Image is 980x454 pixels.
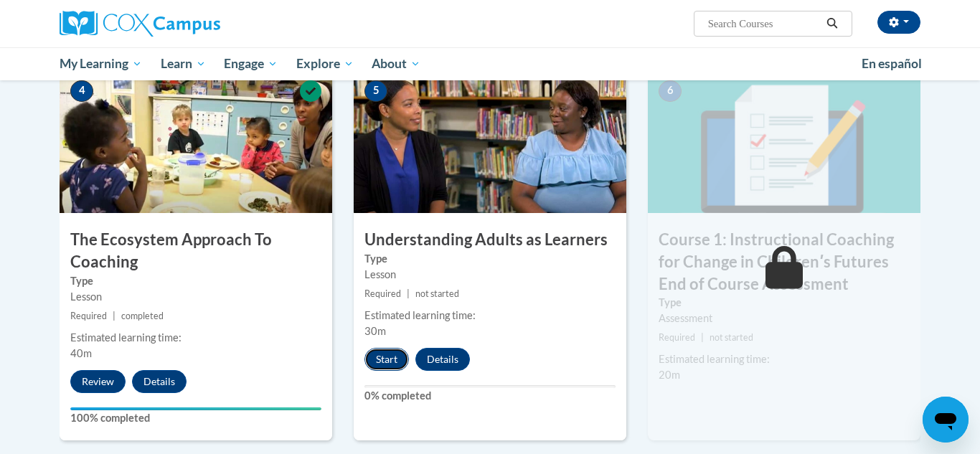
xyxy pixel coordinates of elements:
img: Course Image [60,70,332,213]
span: 40m [70,347,92,359]
a: Explore [287,47,363,80]
a: En español [852,49,931,79]
img: Course Image [354,70,626,213]
label: Type [70,273,321,289]
span: 6 [659,80,682,102]
span: My Learning [60,55,142,72]
div: Lesson [70,289,321,305]
span: Learn [161,55,206,72]
input: Search Courses [707,15,821,32]
span: En español [862,56,922,71]
span: Required [659,332,695,343]
span: not started [415,288,459,299]
a: Engage [215,47,287,80]
h3: Course 1: Instructional Coaching for Change in Childrenʹs Futures End of Course Assessment [648,229,920,295]
a: My Learning [50,47,151,80]
div: Lesson [364,267,616,283]
button: Search [821,15,843,32]
iframe: Button to launch messaging window [923,397,969,443]
label: 100% completed [70,410,321,426]
label: Type [659,295,910,311]
button: Account Settings [877,11,920,34]
span: 5 [364,80,387,102]
span: 4 [70,80,93,102]
span: Required [70,311,107,321]
span: | [407,288,410,299]
label: 0% completed [364,388,616,404]
button: Details [132,370,187,393]
div: Estimated learning time: [364,308,616,323]
a: Learn [151,47,215,80]
img: Course Image [648,70,920,213]
div: Estimated learning time: [70,330,321,346]
span: Required [364,288,401,299]
label: Type [364,251,616,267]
h3: The Ecosystem Approach To Coaching [60,229,332,273]
span: completed [121,311,164,321]
span: 20m [659,369,680,381]
a: Cox Campus [60,11,332,37]
span: Engage [224,55,278,72]
div: Your progress [70,407,321,410]
span: | [113,311,116,321]
button: Review [70,370,126,393]
span: not started [710,332,753,343]
h3: Understanding Adults as Learners [354,229,626,251]
span: About [372,55,420,72]
div: Main menu [38,47,942,80]
button: Details [415,348,470,371]
div: Assessment [659,311,910,326]
button: Start [364,348,409,371]
span: Explore [296,55,354,72]
span: | [701,332,704,343]
span: 30m [364,325,386,337]
div: Estimated learning time: [659,351,910,367]
img: Cox Campus [60,11,220,37]
a: About [363,47,430,80]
